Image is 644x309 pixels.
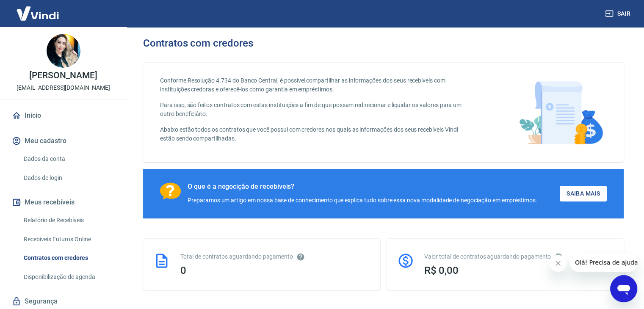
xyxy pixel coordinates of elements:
[560,186,607,201] a: Saiba Mais
[20,212,116,229] a: Relatório de Recebíveis
[296,253,305,261] svg: Esses contratos não se referem à Vindi, mas sim a outras instituições.
[10,106,116,125] a: Início
[20,169,116,187] a: Dados de login
[160,125,473,143] p: Abaixo estão todos os contratos que você possui com credores nos quais as informações dos seus re...
[10,0,65,26] img: Vindi
[20,268,116,286] a: Disponibilização de agenda
[515,76,607,149] img: main-image.9f1869c469d712ad33ce.png
[20,231,116,248] a: Recebíveis Futuros Online
[20,150,116,168] a: Dados da conta
[29,71,97,80] p: [PERSON_NAME]
[20,249,116,267] a: Contratos com credores
[47,34,80,68] img: 8d569e59-59ec-44e8-8f8a-d46f23614f6c.jpeg
[424,265,459,276] span: R$ 0,00
[160,182,181,200] img: Ícone com um ponto de interrogação.
[17,83,110,92] p: [EMAIL_ADDRESS][DOMAIN_NAME]
[554,253,563,261] svg: O valor comprometido não se refere a pagamentos pendentes na Vindi e sim como garantia a outras i...
[188,196,537,205] div: Preparamos um artigo em nossa base de conhecimento que explica tudo sobre essa nova modalidade de...
[160,101,473,119] p: Para isso, são feitos contratos com estas instituições a fim de que possam redirecionar e liquida...
[188,182,537,191] div: O que é a negocição de recebíveis?
[5,6,71,13] span: Olá! Precisa de ajuda?
[10,193,116,212] button: Meus recebíveis
[10,132,116,150] button: Meu cadastro
[550,255,567,272] iframe: Fechar mensagem
[180,252,370,261] div: Total de contratos aguardando pagamento
[603,6,634,22] button: Sair
[160,76,473,94] p: Conforme Resolução 4.734 do Banco Central, é possível compartilhar as informações dos seus recebí...
[143,37,253,49] h3: Contratos com credores
[180,265,370,276] div: 0
[424,252,614,261] div: Valor total de contratos aguardando pagamento
[570,253,637,272] iframe: Mensagem da empresa
[610,275,637,302] iframe: Botão para abrir a janela de mensagens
